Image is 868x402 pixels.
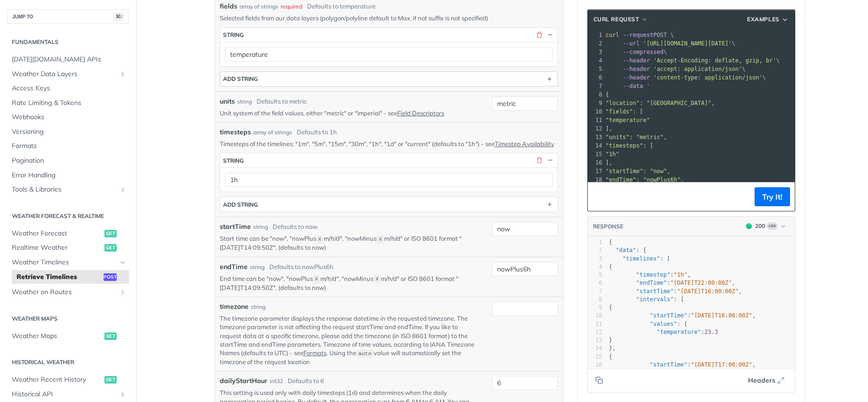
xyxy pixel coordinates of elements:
span: --url [623,40,640,47]
button: Headers [743,373,790,387]
span: --data [623,83,643,89]
h2: Historical Weather [7,358,129,367]
div: 18 [588,175,604,184]
span: \ [606,57,780,64]
div: int32 [270,377,283,385]
span: "[DATE]T16:00:00Z" [691,312,752,319]
a: Webhooks [7,110,129,124]
span: : [ [609,255,670,262]
span: "data" [616,247,636,253]
div: 16 [588,361,602,369]
a: Field Descriptors [397,109,444,117]
a: Weather Forecastget [7,227,129,241]
span: "1h" [674,271,688,278]
span: Historical API [12,390,117,399]
a: Error Handling [7,168,129,183]
button: string [220,28,558,42]
button: Show subpages for Weather Data Layers [119,70,127,78]
div: Defaults to 6 [288,376,324,386]
div: 6 [588,279,602,287]
div: 8 [588,90,604,99]
button: Hide [546,31,555,39]
div: 5 [588,271,602,279]
a: Retrieve Timelinespost [12,270,129,284]
div: 11 [588,116,604,124]
label: timezone [220,302,249,312]
a: Weather TimelinesHide subpages for Weather Timelines [7,255,129,270]
div: array of strings [253,128,292,137]
div: 13 [588,336,602,344]
span: Pagination [12,156,127,166]
div: 11 [588,320,602,328]
label: units [220,96,235,106]
a: Formats [7,139,129,153]
span: --header [623,74,650,81]
span: curl [606,32,619,38]
div: 15 [588,150,604,158]
span: \ [606,40,736,47]
span: : , [609,280,735,286]
p: Unit system of the field values, either "metric" or "imperial" - see [220,109,478,117]
span: \ [606,74,766,81]
span: ], [606,159,612,166]
span: Weather Data Layers [12,70,117,79]
button: RESPONSE [593,222,624,231]
span: "temperature" [606,117,650,123]
span: 23.3 [705,329,718,335]
div: 10 [588,107,604,116]
button: JUMP TO⌘/ [7,9,129,24]
span: "values" [650,321,677,327]
span: "startTime" [636,288,673,295]
div: Defaults to 1h [297,128,337,137]
div: 15 [588,353,602,361]
span: 'accept: application/json' [653,66,742,72]
div: 8 [588,296,602,304]
div: 1 [588,31,604,39]
h2: Weather Maps [7,315,129,323]
span: \ [606,49,667,55]
h2: Weather Forecast & realtime [7,212,129,220]
span: 200 [746,223,752,229]
button: cURL Request [590,15,652,24]
div: 9 [588,304,602,312]
button: Show subpages for Historical API [119,391,127,398]
span: "timestep" [636,271,670,278]
label: startTime [220,222,251,232]
span: : , [609,271,691,278]
span: ⌘/ [113,13,124,21]
div: required [281,2,302,11]
span: : [609,329,718,335]
span: Retrieve Timelines [17,272,101,282]
span: "intervals" [636,296,673,303]
span: } [609,337,612,343]
span: "units": "metric", [606,134,667,140]
div: string [253,223,268,231]
p: Start time can be "now", "nowPlus m/h/d", "nowMinus m/h/d" or ISO 8601 format "[DATE]T14:09:50Z".... [220,234,478,252]
button: ADD string [220,72,558,86]
div: 4 [588,263,602,271]
div: Defaults to temperature [307,2,376,11]
div: 13 [588,133,604,141]
span: { [606,91,609,98]
div: ADD string [223,201,258,208]
label: dailyStartHour [220,376,267,386]
span: get [104,332,117,340]
div: 9 [588,99,604,107]
span: Weather Recent History [12,375,102,385]
a: Formats [303,349,327,357]
div: string [251,303,266,311]
span: Error Handling [12,171,127,180]
span: fields [220,1,237,11]
label: endTime [220,262,248,272]
span: ' [646,83,650,89]
button: string [220,153,558,167]
div: 7 [588,82,604,90]
div: Defaults to metric [257,97,307,106]
span: 'Accept-Encoding: deflate, gzip, br' [653,57,776,64]
div: array of strings [240,2,278,11]
button: Hide [546,156,555,165]
a: Weather Recent Historyget [7,373,129,387]
span: : { [609,247,647,253]
a: Weather Mapsget [7,329,129,343]
span: { [609,239,612,245]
